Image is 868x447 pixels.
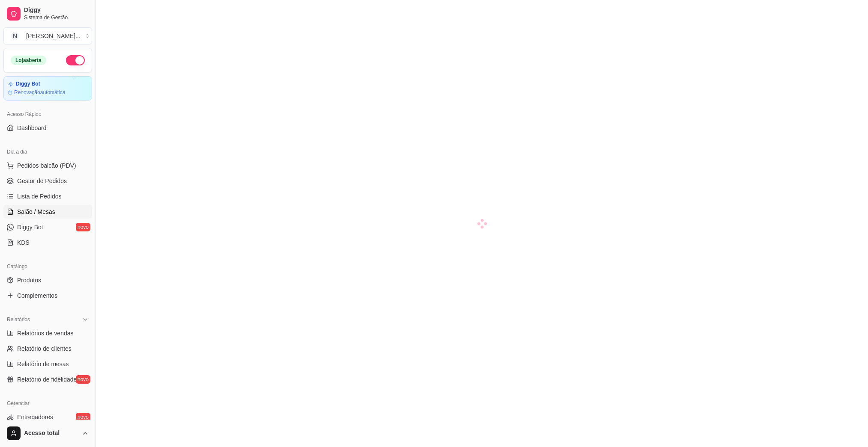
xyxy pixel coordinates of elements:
div: Gerenciar [3,397,92,410]
div: Loja aberta [11,56,46,65]
article: Renovação automática [14,89,65,96]
span: KDS [17,238,30,247]
a: Produtos [3,273,92,287]
a: Relatório de fidelidadenovo [3,373,92,386]
span: Diggy [24,6,89,14]
a: Gestor de Pedidos [3,174,92,188]
span: Gestor de Pedidos [17,177,67,185]
button: Select a team [3,27,92,44]
span: Sistema de Gestão [24,14,89,21]
span: Entregadores [17,413,53,421]
a: Complementos [3,289,92,302]
a: Entregadoresnovo [3,410,92,424]
span: Relatório de clientes [17,344,72,353]
a: Relatório de clientes [3,342,92,355]
span: Diggy Bot [17,223,43,231]
div: Catálogo [3,260,92,273]
span: Relatório de fidelidade [17,375,77,384]
a: Relatórios de vendas [3,326,92,340]
a: Diggy Botnovo [3,220,92,234]
span: Relatórios de vendas [17,329,74,337]
button: Acesso total [3,423,92,444]
span: Lista de Pedidos [17,192,62,201]
div: [PERSON_NAME] ... [26,32,81,40]
button: Alterar Status [66,55,85,65]
span: Pedidos balcão (PDV) [17,161,76,170]
span: Relatório de mesas [17,360,69,368]
a: Salão / Mesas [3,205,92,219]
a: Dashboard [3,121,92,135]
span: Salão / Mesas [17,207,55,216]
span: Produtos [17,276,41,284]
div: Acesso Rápido [3,107,92,121]
article: Diggy Bot [16,81,40,87]
span: Dashboard [17,124,47,132]
span: Acesso total [24,429,78,437]
a: KDS [3,236,92,249]
div: Dia a dia [3,145,92,159]
span: Complementos [17,291,57,300]
a: DiggySistema de Gestão [3,3,92,24]
a: Diggy BotRenovaçãoautomática [3,76,92,101]
a: Lista de Pedidos [3,189,92,203]
button: Pedidos balcão (PDV) [3,159,92,172]
a: Relatório de mesas [3,357,92,371]
span: N [11,32,19,40]
span: Relatórios [7,316,30,323]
